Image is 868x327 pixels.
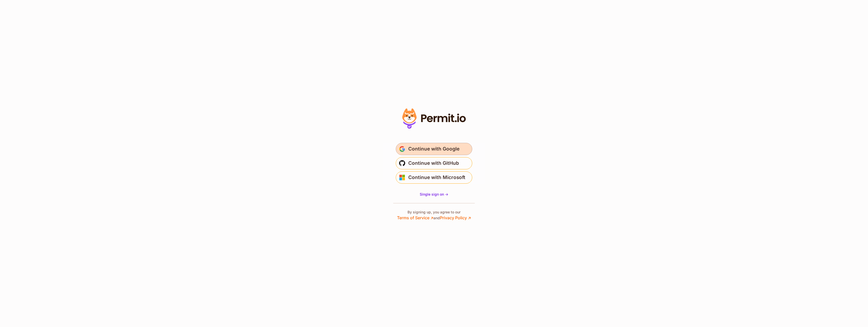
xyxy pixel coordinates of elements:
button: Continue with Google [396,143,472,155]
a: Single sign on -> [420,192,448,197]
p: By signing up, you agree to our and [397,210,471,221]
a: Privacy Policy ↗ [440,215,471,220]
a: Terms of Service ↗ [397,215,433,220]
button: Continue with GitHub [396,157,472,169]
span: Continue with Google [408,145,459,153]
span: Continue with Microsoft [408,173,465,182]
span: Continue with GitHub [408,159,459,167]
button: Continue with Microsoft [396,171,472,184]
